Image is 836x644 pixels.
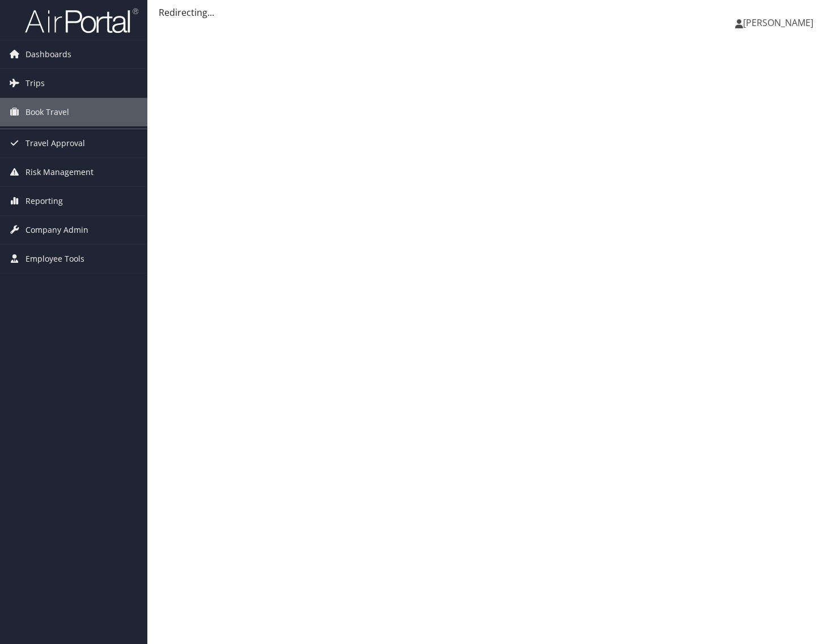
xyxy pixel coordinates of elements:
[26,129,85,157] span: Travel Approval
[735,6,825,40] a: [PERSON_NAME]
[25,7,138,34] img: airportal-logo.png
[26,216,88,244] span: Company Admin
[743,16,813,29] span: [PERSON_NAME]
[26,69,45,97] span: Trips
[26,245,84,273] span: Employee Tools
[26,40,71,69] span: Dashboards
[26,98,69,126] span: Book Travel
[26,158,94,186] span: Risk Management
[159,6,825,19] div: Redirecting...
[26,187,63,215] span: Reporting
